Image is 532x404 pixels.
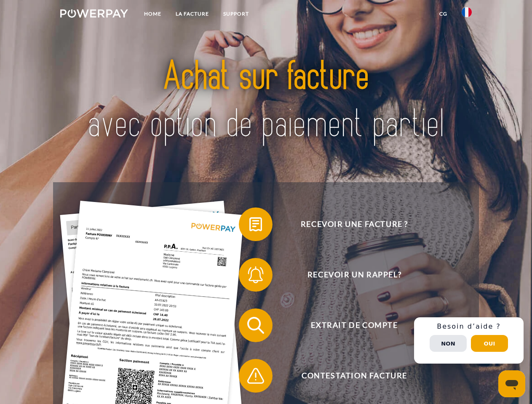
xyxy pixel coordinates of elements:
span: Extrait de compte [251,308,457,342]
button: Recevoir un rappel? [239,258,458,292]
img: qb_warning.svg [245,365,266,386]
a: CG [432,6,454,21]
iframe: Bouton de lancement de la fenêtre de messagerie [498,370,525,397]
a: Home [137,6,168,21]
img: logo-powerpay-white.svg [60,9,128,18]
h3: Besoin d’aide ? [419,322,519,331]
button: Oui [471,335,508,352]
img: title-powerpay_fr.svg [80,40,452,161]
img: qb_search.svg [245,315,266,336]
div: Schnellhilfe [414,317,524,364]
button: Extrait de compte [239,308,458,342]
img: qb_bell.svg [245,264,266,285]
a: Support [216,6,256,21]
button: Contestation Facture [239,359,458,393]
img: fr [462,7,472,17]
span: Recevoir une facture ? [251,207,457,241]
a: LA FACTURE [168,6,216,21]
button: Recevoir une facture ? [239,207,458,241]
span: Contestation Facture [251,359,457,393]
img: qb_bill.svg [245,214,266,235]
button: Non [430,335,467,352]
span: Recevoir un rappel? [251,258,457,292]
